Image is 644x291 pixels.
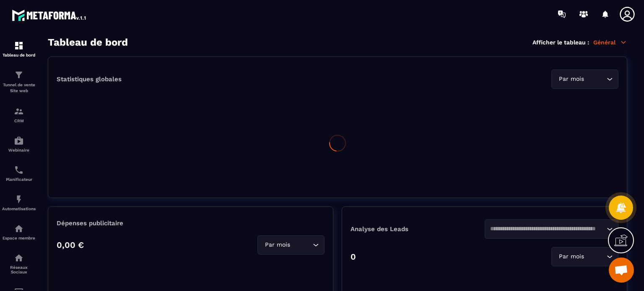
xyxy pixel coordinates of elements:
[14,165,24,175] img: scheduler
[2,217,36,247] a: automationsautomationsEspace membre
[2,247,36,281] a: social-networksocial-networkRéseaux Sociaux
[14,70,24,80] img: formation
[557,252,586,261] span: Par mois
[2,148,36,152] p: Webinaire
[485,219,619,239] div: Search for option
[14,41,24,51] img: formation
[532,39,589,46] p: Afficher le tableau :
[292,240,311,250] input: Search for option
[14,106,24,116] img: formation
[14,136,24,146] img: automations
[586,75,605,84] input: Search for option
[593,39,627,46] p: Général
[12,8,87,23] img: logo
[2,177,36,182] p: Planificateur
[2,265,36,274] p: Réseaux Sociaux
[2,129,36,159] a: automationsautomationsWebinaire
[557,75,586,84] span: Par mois
[2,34,36,64] a: formationformationTableau de bord
[57,219,325,227] p: Dépenses publicitaire
[2,118,36,123] p: CRM
[14,224,24,234] img: automations
[57,75,122,83] p: Statistiques globales
[2,82,36,94] p: Tunnel de vente Site web
[2,159,36,188] a: schedulerschedulerPlanificateur
[551,247,618,266] div: Search for option
[57,240,84,250] p: 0,00 €
[2,236,36,240] p: Espace membre
[257,235,325,255] div: Search for option
[2,206,36,211] p: Automatisations
[586,252,605,261] input: Search for option
[14,194,24,204] img: automations
[2,188,36,217] a: automationsautomationsAutomatisations
[351,225,485,233] p: Analyse des Leads
[490,224,605,234] input: Search for option
[14,253,24,263] img: social-network
[2,53,36,57] p: Tableau de bord
[351,252,356,262] p: 0
[263,240,292,250] span: Par mois
[609,258,634,283] a: Ouvrir le chat
[551,70,618,89] div: Search for option
[2,100,36,129] a: formationformationCRM
[2,64,36,100] a: formationformationTunnel de vente Site web
[48,36,128,48] h3: Tableau de bord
